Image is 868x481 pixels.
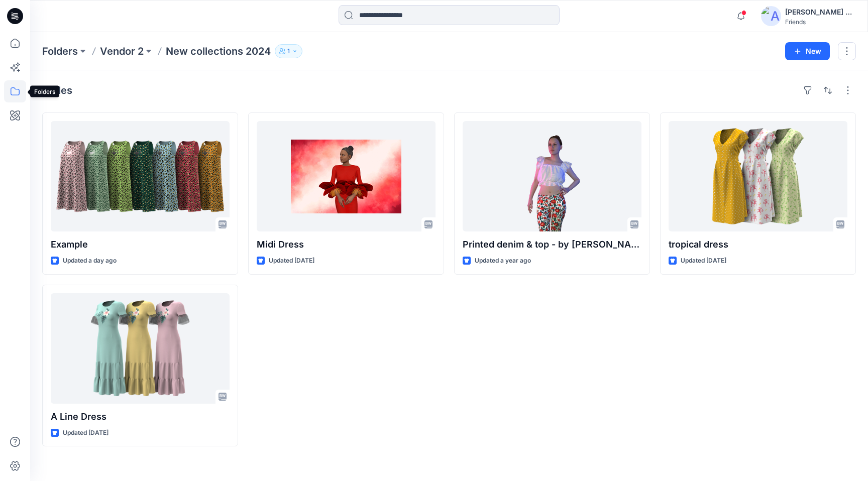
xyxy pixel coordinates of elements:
[63,428,108,438] p: Updated [DATE]
[257,237,436,252] p: Midi Dress
[669,237,847,252] p: tropical dress
[42,84,72,96] h4: Styles
[42,44,78,58] a: Folders
[785,42,830,60] button: New
[475,256,531,266] p: Updated a year ago
[287,46,290,57] p: 1
[463,237,641,252] p: Printed denim & top - by [PERSON_NAME]
[63,256,117,266] p: Updated a day ago
[785,6,855,18] div: [PERSON_NAME] Shamu
[463,121,641,231] a: Printed denim & top - by Shamu
[681,256,726,266] p: Updated [DATE]
[669,121,847,231] a: tropical dress
[275,44,302,58] button: 1
[761,6,781,26] img: avatar
[257,121,436,231] a: Midi Dress
[269,256,314,266] p: Updated [DATE]
[785,18,855,26] div: Friends
[166,44,271,58] p: New collections 2024
[51,410,230,424] p: A Line Dress
[51,237,230,252] p: Example
[51,293,230,404] a: A Line Dress
[100,44,144,58] a: Vendor 2
[51,121,230,231] a: Example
